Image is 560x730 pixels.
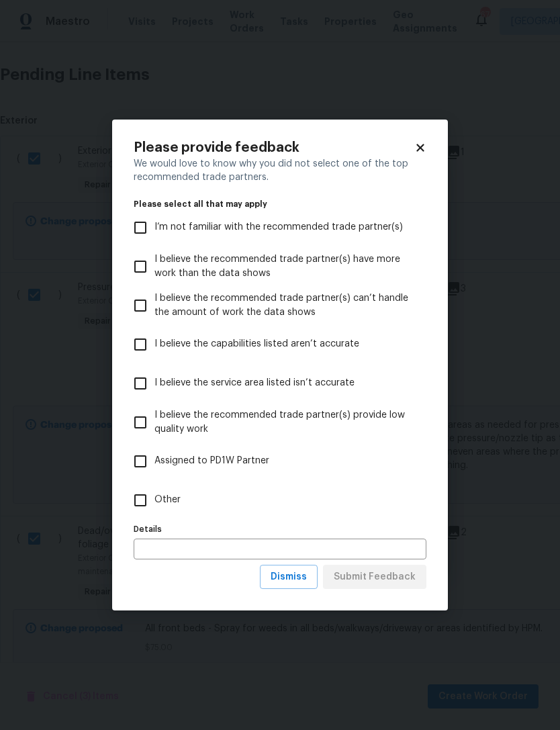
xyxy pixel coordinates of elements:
[134,525,426,533] label: Details
[134,141,414,154] h2: Please provide feedback
[154,253,416,281] span: I believe the recommended trade partner(s) have more work than the data shows
[154,493,181,507] span: Other
[134,157,426,184] div: We would love to know why you did not select one of the top recommended trade partners.
[154,291,416,320] span: I believe the recommended trade partner(s) can’t handle the amount of work the data shows
[154,337,359,351] span: I believe the capabilities listed aren’t accurate
[260,565,318,590] button: Dismiss
[154,220,403,234] span: I’m not familiar with the recommended trade partner(s)
[154,454,269,468] span: Assigned to PD1W Partner
[134,200,426,208] legend: Please select all that may apply
[154,408,416,437] span: I believe the recommended trade partner(s) provide low quality work
[271,569,307,586] span: Dismiss
[154,376,355,390] span: I believe the service area listed isn’t accurate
